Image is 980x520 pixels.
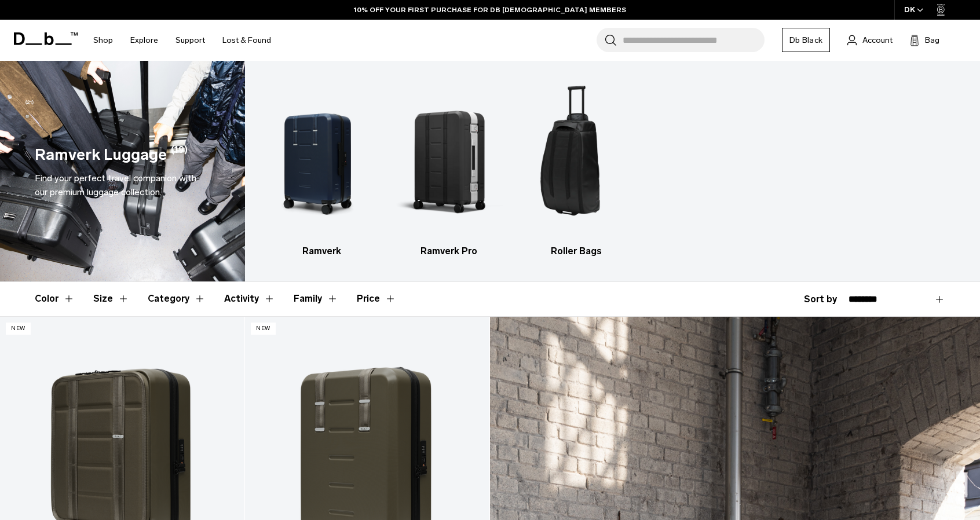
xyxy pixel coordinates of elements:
nav: Main Navigation [85,20,280,61]
a: 10% OFF YOUR FIRST PURCHASE FOR DB [DEMOGRAPHIC_DATA] MEMBERS [354,5,626,15]
img: Db [523,78,630,239]
span: Bag [925,34,939,46]
span: (19) [171,143,188,167]
span: Account [862,34,893,46]
img: Db [268,78,375,239]
h3: Roller Bags [523,244,630,258]
a: Explore [130,20,158,61]
span: Find your perfect travel companion with our premium luggage collection. [35,173,196,197]
li: 2 / 3 [396,78,503,258]
button: Toggle Filter [93,282,129,316]
h3: Ramverk Pro [396,244,503,258]
button: Toggle Filter [224,282,275,316]
button: Toggle Price [357,282,396,316]
p: New [6,323,31,335]
a: Db Roller Bags [523,78,630,258]
h1: Ramverk Luggage [35,143,167,167]
button: Bag [910,33,939,47]
a: Account [847,33,893,47]
button: Toggle Filter [294,282,338,316]
a: Db Ramverk Pro [396,78,503,258]
a: Lost & Found [222,20,271,61]
button: Toggle Filter [148,282,206,316]
img: Db [396,78,503,239]
a: Db Black [782,28,830,52]
a: Shop [93,20,113,61]
a: Db Ramverk [268,78,375,258]
li: 1 / 3 [268,78,375,258]
li: 3 / 3 [523,78,630,258]
p: New [251,323,276,335]
a: Support [175,20,205,61]
button: Toggle Filter [35,282,75,316]
h3: Ramverk [268,244,375,258]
